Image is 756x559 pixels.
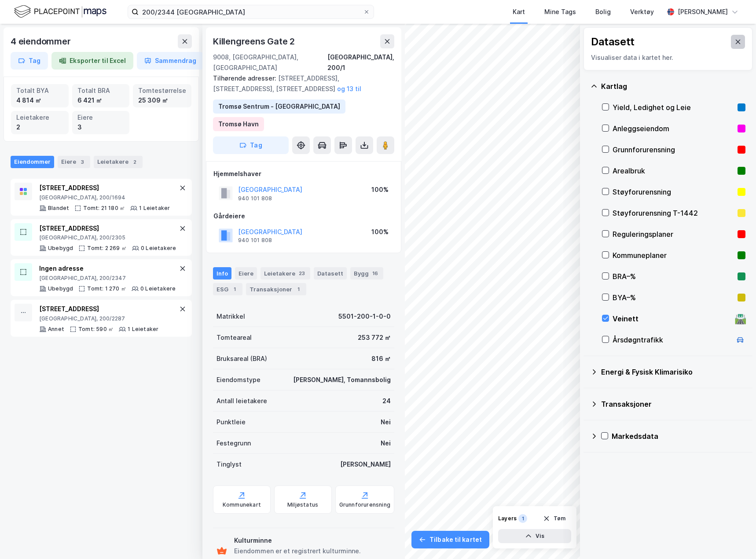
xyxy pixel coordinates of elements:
div: 0 Leietakere [140,285,176,292]
div: Reguleringsplaner [613,229,734,239]
div: [STREET_ADDRESS] [39,223,176,234]
button: Vis [498,529,571,543]
div: 9008, [GEOGRAPHIC_DATA], [GEOGRAPHIC_DATA] [213,52,327,73]
div: Info [213,267,231,279]
button: Tilbake til kartet [411,531,489,548]
div: Gårdeiere [213,211,394,221]
div: Eiendommer [11,156,54,168]
div: Tomt: 2 269 ㎡ [87,245,127,252]
div: Datasett [591,35,635,49]
div: [PERSON_NAME] [340,459,391,470]
div: 2 [130,158,139,166]
div: [STREET_ADDRESS] [39,183,170,193]
div: Festegrunn [217,438,251,449]
div: Punktleie [217,417,246,427]
div: Energi & Fysisk Klimarisiko [601,367,745,377]
div: 816 ㎡ [371,353,391,364]
div: Støyforurensning [613,187,734,197]
div: 1 [230,285,239,294]
div: Eiere [77,113,125,122]
div: 5501-200-1-0-0 [338,311,391,322]
div: 25 309 ㎡ [138,96,186,105]
div: Leietakere [94,156,143,168]
div: 1 [518,514,527,523]
div: Veinett [613,313,731,324]
div: Transaksjoner [246,283,306,295]
div: 1 Leietaker [139,205,170,212]
div: Ubebygd [48,245,73,252]
div: 4 814 ㎡ [16,96,63,105]
div: 940 101 808 [238,237,272,244]
div: Yield, Ledighet og Leie [613,102,734,113]
div: Leietakere [16,113,63,122]
div: Tromsø Sentrum - [GEOGRAPHIC_DATA] [218,101,340,112]
div: Hjemmelshaver [213,169,394,179]
div: Tomteareal [217,332,252,343]
div: 1 Leietaker [128,326,158,333]
div: Ingen adresse [39,263,176,274]
div: [GEOGRAPHIC_DATA], 200/1 [327,52,394,73]
button: Sammendrag [137,52,204,70]
div: Bygg [350,267,383,279]
div: Layers [498,515,517,522]
div: Killengreens Gate 2 [213,34,297,48]
div: [GEOGRAPHIC_DATA], 200/2305 [39,234,176,241]
div: 23 [297,269,307,278]
div: 3 [78,158,87,166]
div: Datasett [314,267,347,279]
div: Nei [381,417,391,427]
div: Visualiser data i kartet her. [591,52,745,63]
div: 2 [16,122,63,132]
div: Tomt: 590 ㎡ [78,326,114,333]
div: Antall leietakere [217,396,267,406]
div: Kommunekart [223,501,261,508]
div: Støyforurensning T-1442 [613,208,734,218]
div: Kulturminne [234,535,391,546]
div: Tromsø Havn [218,119,259,129]
img: logo.f888ab2527a4732fd821a326f86c7f29.svg [14,4,106,19]
div: 100% [371,227,389,237]
div: Matrikkel [217,311,245,322]
div: BYA–% [613,292,734,303]
div: Eiere [235,267,257,279]
div: [STREET_ADDRESS] [39,304,158,314]
div: Kart [513,7,525,17]
input: Søk på adresse, matrikkel, gårdeiere, leietakere eller personer [139,5,363,18]
div: 24 [382,396,391,406]
div: 0 Leietakere [141,245,176,252]
div: 16 [371,269,380,278]
button: Eksporter til Excel [51,52,133,70]
div: [PERSON_NAME] [678,7,728,17]
div: Kartlag [601,81,745,92]
div: Kommuneplaner [613,250,734,261]
div: 4 eiendommer [11,34,73,48]
div: ESG [213,283,242,295]
div: Eiere [58,156,90,168]
button: Tag [213,136,289,154]
div: Miljøstatus [287,501,318,508]
div: 1 [294,285,303,294]
button: Tag [11,52,48,70]
span: Tilhørende adresser: [213,74,278,82]
div: 940 101 808 [238,195,272,202]
div: [STREET_ADDRESS], [STREET_ADDRESS], [STREET_ADDRESS] [213,73,387,94]
div: Anleggseiendom [613,123,734,134]
div: [PERSON_NAME], Tomannsbolig [293,375,391,385]
div: Årsdøgntrafikk [613,335,731,345]
div: 6 421 ㎡ [77,96,125,105]
div: Tomt: 21 180 ㎡ [83,205,125,212]
div: Bruksareal (BRA) [217,353,267,364]
div: [GEOGRAPHIC_DATA], 200/2287 [39,315,158,322]
div: 100% [371,184,389,195]
div: Nei [381,438,391,449]
button: Tøm [537,511,571,526]
div: Transaksjoner [601,399,745,409]
div: BRA–% [613,271,734,282]
div: Mine Tags [544,7,576,17]
div: Annet [48,326,64,333]
div: 3 [77,122,125,132]
div: Tomtestørrelse [138,86,186,96]
div: Totalt BYA [16,86,63,96]
div: Tomt: 1 270 ㎡ [87,285,126,292]
div: Leietakere [261,267,310,279]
